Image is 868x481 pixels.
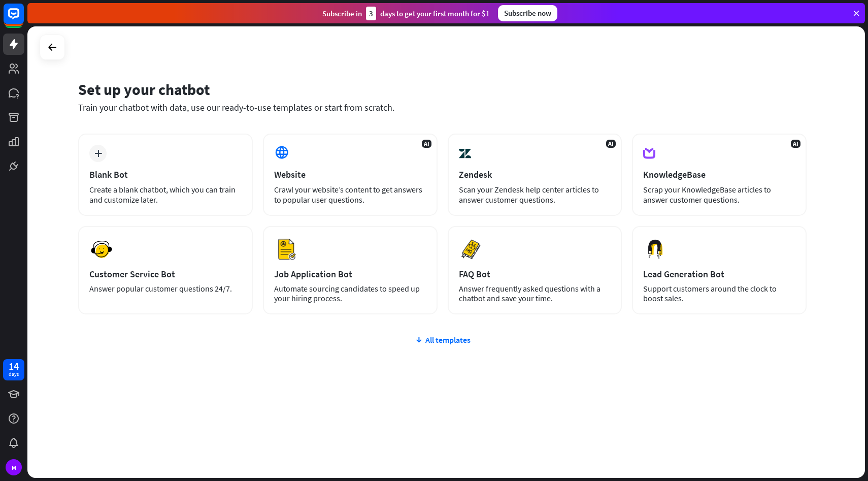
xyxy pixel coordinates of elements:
[6,459,22,475] div: M
[366,7,376,20] div: 3
[9,362,19,371] div: 14
[498,5,557,21] div: Subscribe now
[3,359,24,380] a: 14 days
[9,371,19,378] div: days
[322,7,490,20] div: Subscribe in days to get your first month for $1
